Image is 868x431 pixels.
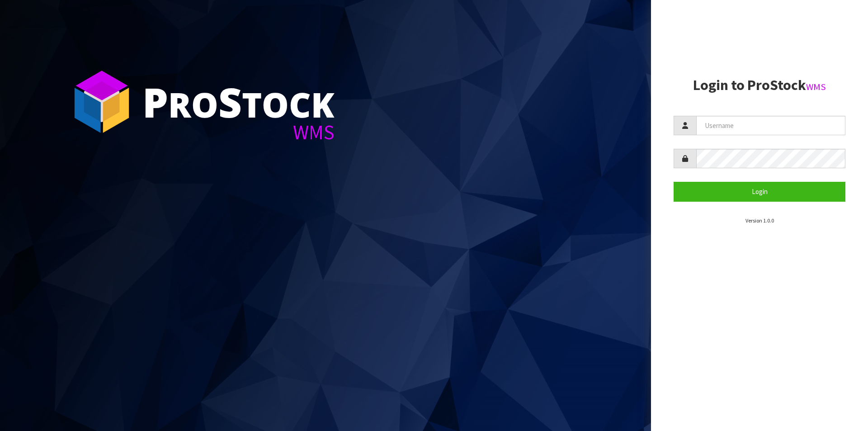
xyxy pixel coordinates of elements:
small: Version 1.0.0 [745,217,774,224]
h2: Login to ProStock [674,77,845,93]
div: ro tock [142,81,335,122]
div: WMS [142,122,335,142]
button: Login [674,182,845,201]
img: ProStock Cube [68,68,136,136]
small: WMS [806,81,826,93]
span: P [142,74,168,129]
input: Username [696,116,845,135]
span: S [218,74,242,129]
